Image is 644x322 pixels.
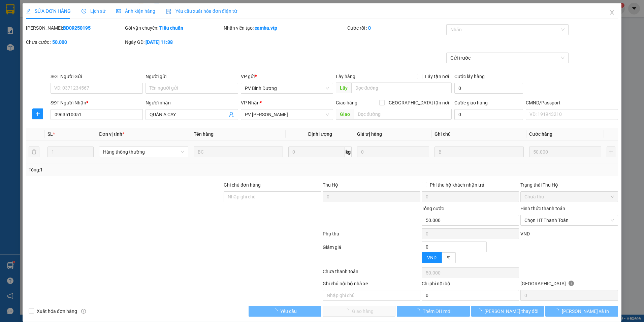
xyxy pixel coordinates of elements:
[347,24,445,32] div: Cước rồi :
[125,24,223,32] div: Gói vận chuyển:
[423,308,451,315] span: Thêm ĐH mới
[336,109,354,120] span: Giao
[241,100,260,105] span: VP Nhận
[607,147,615,157] button: plus
[477,309,484,313] span: loading
[159,25,183,31] b: Tiêu chuẩn
[82,8,105,14] span: Lịch sử
[29,166,249,173] div: Tổng: 1
[52,39,67,45] b: 50.000
[273,309,280,313] span: loading
[323,306,395,317] button: Giao hàng
[336,74,355,79] span: Lấy hàng
[308,131,332,137] span: Định lượng
[224,24,346,32] div: Nhân viên tạo:
[322,230,421,242] div: Phụ thu
[116,9,121,13] span: picture
[322,268,421,280] div: Chưa thanh toán
[116,8,155,14] span: Ảnh kiện hàng
[194,131,214,137] span: Tên hàng
[554,309,562,313] span: loading
[368,25,371,31] b: 0
[351,83,452,93] input: Dọc đường
[520,206,565,211] label: Hình thức thanh toán
[520,280,618,290] div: [GEOGRAPHIC_DATA]
[609,10,615,15] span: close
[422,206,444,211] span: Tổng cước
[26,24,124,32] div: [PERSON_NAME]:
[125,38,223,46] div: Ngày GD:
[245,109,329,120] span: PV Nam Đong
[454,100,488,105] label: Cước giao hàng
[484,308,538,315] span: [PERSON_NAME] thay đổi
[81,309,86,314] span: info-circle
[47,131,53,137] span: SL
[29,147,39,157] button: delete
[450,53,565,63] span: Gửi trước
[323,182,338,188] span: Thu Hộ
[524,215,614,225] span: Chọn HT Thanh Toán
[34,308,80,315] span: Xuất hóa đơn hàng
[51,73,143,80] div: SĐT Người Gửi
[569,281,574,286] span: info-circle
[385,99,452,106] span: [GEOGRAPHIC_DATA] tận nơi
[427,255,437,260] span: VND
[524,192,614,202] span: Chưa thu
[471,306,544,317] button: [PERSON_NAME] thay đổi
[357,131,382,137] span: Giá trị hàng
[103,147,184,157] span: Hàng thông thường
[146,73,238,80] div: Người gửi
[529,131,552,137] span: Cước hàng
[32,108,43,119] button: plus
[529,147,601,157] input: 0
[99,131,124,137] span: Đơn vị tính
[434,147,524,157] input: Ghi Chú
[323,290,420,301] input: Nhập ghi chú
[322,244,421,266] div: Giảm giá
[26,38,124,46] div: Chưa cước :
[520,231,530,236] span: VND
[51,99,143,106] div: SĐT Người Nhận
[280,308,297,315] span: Yêu cầu
[33,111,43,117] span: plus
[447,255,450,260] span: %
[345,147,352,157] span: kg
[255,25,277,31] b: camha.vtp
[336,100,357,105] span: Giao hàng
[415,309,423,313] span: loading
[454,74,485,79] label: Cước lấy hàng
[336,83,351,93] span: Lấy
[354,109,452,120] input: Dọc đường
[26,8,71,14] span: SỬA ĐƠN HÀNG
[146,99,238,106] div: Người nhận
[249,306,321,317] button: Yêu cầu
[562,308,609,315] span: [PERSON_NAME] và In
[241,73,333,80] div: VP gửi
[545,306,618,317] button: [PERSON_NAME] và In
[245,83,329,93] span: PV Bình Dương
[166,8,237,14] span: Yêu cầu xuất hóa đơn điện tử
[520,181,618,189] div: Trạng thái Thu Hộ
[224,182,261,188] label: Ghi chú đơn hàng
[603,3,621,22] button: Close
[82,9,86,13] span: clock-circle
[166,9,171,14] img: icon
[526,99,618,106] div: CMND/Passport
[422,73,452,80] span: Lấy tận nơi
[26,9,31,13] span: edit
[432,128,526,141] th: Ghi chú
[422,280,519,290] div: Chi phí nội bộ
[323,280,420,290] div: Ghi chú nội bộ nhà xe
[357,147,429,157] input: 0
[229,112,234,117] span: user-add
[146,39,173,45] b: [DATE] 11:38
[397,306,470,317] button: Thêm ĐH mới
[454,109,523,120] input: Cước giao hàng
[194,147,283,157] input: VD: Bàn, Ghế
[224,191,321,202] input: Ghi chú đơn hàng
[63,25,91,31] b: BD09250195
[454,83,523,94] input: Cước lấy hàng
[427,181,487,189] span: Phí thu hộ khách nhận trả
